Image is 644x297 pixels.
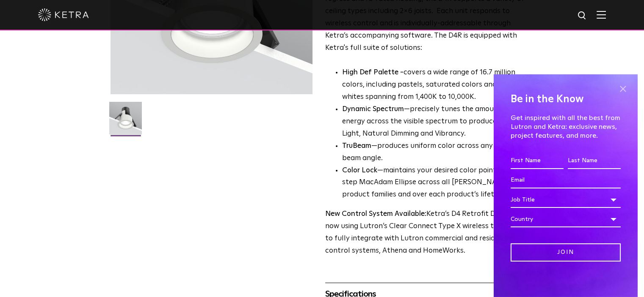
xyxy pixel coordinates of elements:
strong: New Control System Available: [325,210,426,218]
img: ketra-logo-2019-white [38,8,89,21]
p: Ketra’s D4 Retrofit Downlight is now using Lutron’s Clear Connect Type X wireless technology to f... [325,208,531,257]
p: Get inspired with all the best from Lutron and Ketra: exclusive news, project features, and more. [511,114,621,140]
input: First Name [511,153,564,169]
div: Country [511,211,621,227]
img: search icon [577,11,588,21]
li: —maintains your desired color point at a one step MacAdam Ellipse across all [PERSON_NAME] produc... [342,165,531,202]
img: Hamburger%20Nav.svg [597,11,606,19]
li: —precisely tunes the amount of energy across the visible spectrum to produce Natural Light, Natur... [342,104,531,140]
strong: High Def Palette - [342,69,404,76]
p: covers a wide range of 16.7 million colors, including pastels, saturated colors and high CRI whit... [342,67,531,104]
input: Email [511,172,621,188]
input: Last Name [568,153,621,169]
strong: Dynamic Spectrum [342,106,404,113]
li: —produces uniform color across any available beam angle. [342,140,531,165]
strong: TruBeam [342,142,371,150]
div: Job Title [511,192,621,208]
strong: Color Lock [342,167,377,174]
h4: Be in the Know [511,91,621,107]
input: Join [511,243,621,262]
img: D4R Retrofit Downlight [109,102,142,141]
